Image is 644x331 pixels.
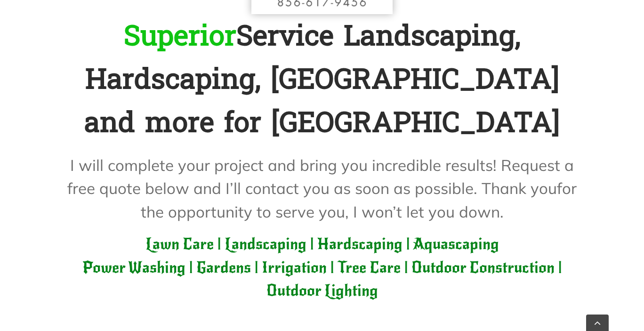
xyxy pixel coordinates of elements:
[84,11,560,148] b: Service Landscaping, Hardscaping, [GEOGRAPHIC_DATA] and more for [GEOGRAPHIC_DATA]
[67,155,574,198] span: I will complete your project and bring you incredible results! Request a free quote below and I’l...
[124,11,236,62] span: Superior
[82,258,562,300] span: Power Washing | Gardens | Irrigation | Tree Care | Outdoor Construction | Outdoor Lighting
[141,178,577,221] span: for the opportunity to serve you, I won’t let you down.
[145,234,499,253] span: Lawn Care | Landscaping | Hardscaping | Aquascaping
